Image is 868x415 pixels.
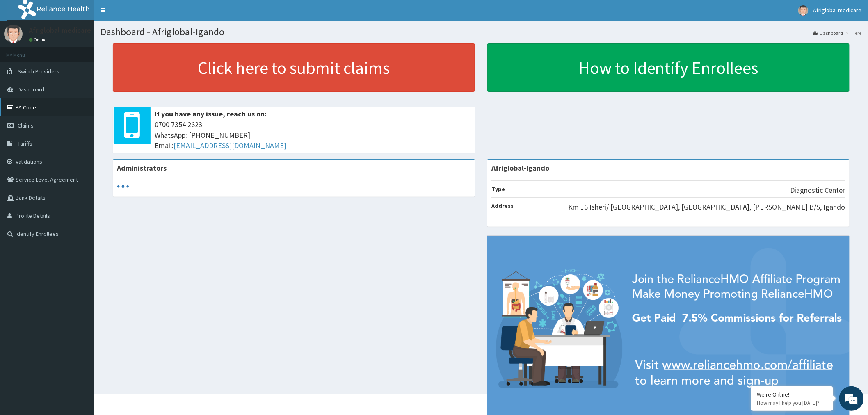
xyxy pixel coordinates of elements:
a: Click here to submit claims [113,43,475,92]
span: Tariffs [18,140,32,147]
span: Dashboard [18,86,44,93]
p: Afriglobal medicare [29,27,91,34]
span: Claims [18,122,34,129]
span: 0700 7354 2623 WhatsApp: [PHONE_NUMBER] Email: [155,119,471,151]
img: User Image [4,25,23,43]
b: Type [491,185,505,193]
b: If you have any issue, reach us on: [155,109,267,119]
svg: audio-loading [117,180,129,193]
span: Afriglobal medicare [813,7,862,14]
li: Here [844,30,862,36]
img: User Image [798,5,809,16]
h1: Dashboard - Afriglobal-Igando [101,27,862,37]
strong: Afriglobal-Igando [491,163,549,173]
p: Diagnostic Center [790,185,845,196]
b: Administrators [117,163,167,173]
b: Address [491,202,514,210]
p: How may I help you today? [757,399,827,406]
a: How to Identify Enrollees [487,43,850,92]
a: Online [29,37,48,43]
div: We're Online! [757,391,827,398]
a: [EMAIL_ADDRESS][DOMAIN_NAME] [174,141,286,150]
a: Dashboard [813,30,843,36]
p: Km 16 Isheri/ [GEOGRAPHIC_DATA], [GEOGRAPHIC_DATA], [PERSON_NAME] B/S, Igando [568,202,845,212]
span: Switch Providers [18,68,59,75]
